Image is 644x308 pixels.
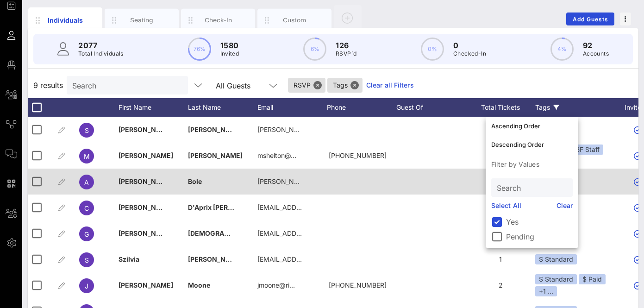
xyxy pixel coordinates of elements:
p: RSVP`d [336,49,356,58]
div: $ Paid [579,274,606,284]
span: [PERSON_NAME] [119,203,173,211]
span: RSVP [294,78,320,93]
p: Filter by Values [486,154,578,175]
span: Szilvia [119,255,139,263]
span: C [84,204,89,212]
span: Moone [188,281,210,289]
button: Add Guests [566,13,614,25]
div: $ Standard [535,274,577,284]
span: [EMAIL_ADDRESS][DOMAIN_NAME] [257,229,369,237]
div: $ Standard [535,254,577,264]
span: D'Aprix [PERSON_NAME] [188,203,268,211]
span: A [84,178,89,186]
div: 11 [466,117,535,143]
label: Pending [506,232,573,241]
span: +12025363484 [329,281,387,289]
span: [PERSON_NAME][EMAIL_ADDRESS][DOMAIN_NAME] [257,177,422,185]
div: 1 [466,169,535,195]
label: Yes [506,217,573,226]
div: +1 ... [535,286,557,296]
p: 126 [336,40,356,51]
p: 0 [453,40,486,51]
p: mshelton@… [257,143,296,169]
span: +13107731004 [329,151,387,159]
span: M [84,152,90,160]
div: Guest Of [396,98,466,117]
p: Invited [220,49,239,58]
div: First Name [119,98,188,117]
p: jmoone@ri… [257,272,295,298]
p: 2077 [78,40,124,51]
span: G [84,230,89,238]
span: [PERSON_NAME] [188,126,243,133]
span: [PERSON_NAME] [119,126,173,133]
span: [PERSON_NAME] [188,255,243,263]
div: Phone [327,98,396,117]
div: Custom [274,16,315,25]
span: [EMAIL_ADDRESS][DOMAIN_NAME] [257,203,369,211]
span: J [85,282,88,290]
button: Close [313,81,322,89]
div: 1 [466,246,535,272]
span: [PERSON_NAME] [119,229,173,237]
div: All Guests [210,76,284,94]
span: [PERSON_NAME] [188,151,243,159]
span: [PERSON_NAME][EMAIL_ADDRESS][DOMAIN_NAME] [257,126,422,133]
div: 1 [466,220,535,246]
div: 2 [466,272,535,298]
span: [DEMOGRAPHIC_DATA] [188,229,261,237]
div: NBF Staff [567,145,603,155]
span: S [85,256,89,264]
div: Tags [535,98,614,117]
div: All Guests [216,82,250,90]
p: 92 [583,40,609,51]
span: [PERSON_NAME] [119,177,173,185]
span: Tags [333,78,357,93]
div: Total Tickets [466,98,535,117]
div: Individuals [45,15,86,25]
span: [PERSON_NAME] [119,151,173,159]
span: [EMAIL_ADDRESS][PERSON_NAME][DOMAIN_NAME] [257,255,422,263]
a: Select All [491,201,521,211]
div: Last Name [188,98,257,117]
span: Add Guests [572,16,609,23]
div: 1 [466,195,535,220]
a: Clear [556,201,573,211]
div: Ascending Order [491,122,573,130]
p: Checked-In [453,49,486,58]
span: Bole [188,177,202,185]
div: Email [257,98,327,117]
div: Check-In [198,16,239,25]
span: [PERSON_NAME] [119,281,173,289]
div: Seating [121,16,163,25]
p: Total Individuals [78,49,124,58]
span: 9 results [33,80,63,91]
div: 1 [466,143,535,169]
button: Close [350,81,359,89]
div: Descending Order [491,141,573,148]
p: 1580 [220,40,239,51]
a: Clear all Filters [366,80,414,90]
span: S [85,126,89,134]
p: Accounts [583,49,609,58]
